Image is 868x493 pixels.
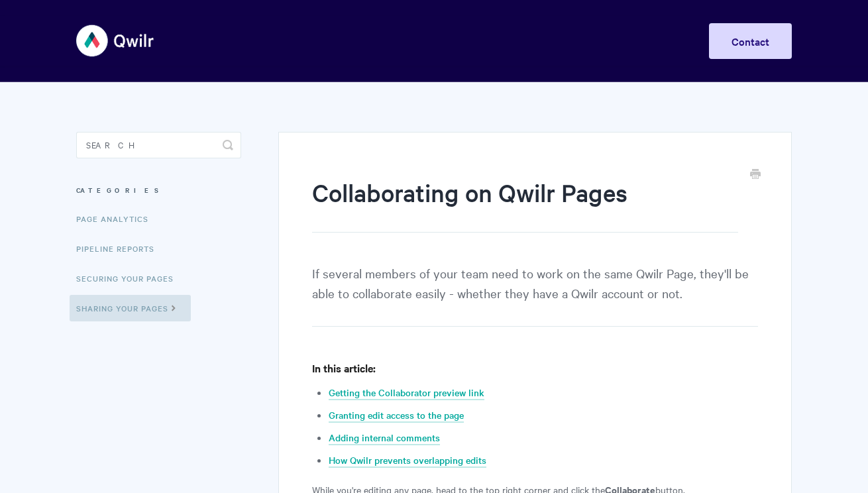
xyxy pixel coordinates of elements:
a: Adding internal comments [329,431,440,445]
img: Qwilr Help Center [76,16,155,66]
a: Page Analytics [76,205,158,232]
a: Getting the Collaborator preview link [329,386,484,400]
strong: In this article: [312,360,376,375]
a: Contact [709,23,792,59]
a: Pipeline reports [76,235,164,262]
a: Granting edit access to the page [329,408,464,423]
a: How Qwilr prevents overlapping edits [329,453,486,468]
h3: Categories [76,178,241,202]
h1: Collaborating on Qwilr Pages [312,176,738,233]
a: Sharing Your Pages [70,295,191,321]
input: Search [76,132,241,158]
p: If several members of your team need to work on the same Qwilr Page, they'll be able to collabora... [312,263,758,327]
a: Print this Article [750,168,761,182]
a: Securing Your Pages [76,265,184,292]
